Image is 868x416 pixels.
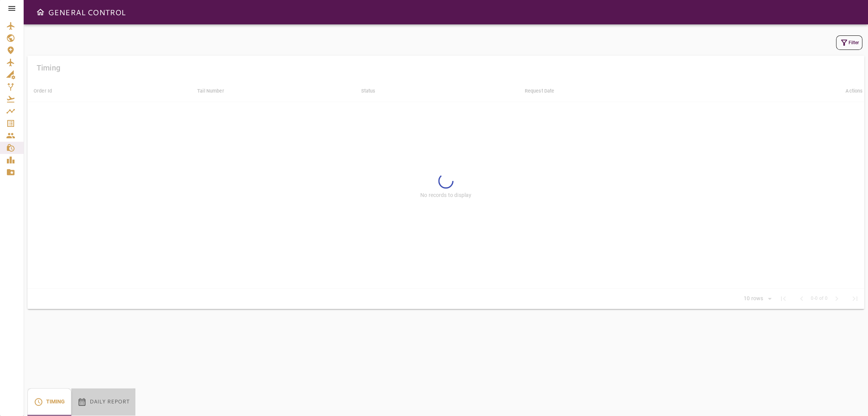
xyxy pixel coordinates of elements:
button: Daily Report [71,388,135,416]
div: basic tabs example [27,388,135,416]
button: Filter [836,35,862,50]
h6: GENERAL CONTROL [48,6,125,18]
button: Timing [27,388,71,416]
button: Open drawer [33,5,48,20]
